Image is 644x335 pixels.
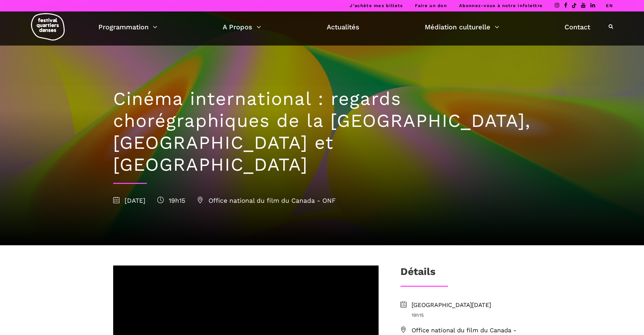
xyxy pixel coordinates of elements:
[113,197,146,204] span: [DATE]
[157,197,185,204] span: 19h15
[412,311,531,319] span: 19h15
[425,21,499,33] a: Médiation culturelle
[400,266,436,282] h3: Détails
[223,21,261,33] a: A Propos
[327,21,359,33] a: Actualités
[98,21,157,33] a: Programmation
[350,3,403,8] a: J’achète mes billets
[415,3,447,8] a: Faire un don
[606,3,613,8] a: EN
[412,300,531,310] span: [GEOGRAPHIC_DATA][DATE]
[197,197,336,204] span: Office national du film du Canada - ONF
[459,3,543,8] a: Abonnez-vous à notre infolettre
[113,88,531,175] h1: Cinéma international : regards chorégraphiques de la [GEOGRAPHIC_DATA], [GEOGRAPHIC_DATA] et [GEO...
[31,13,65,40] img: logo-fqd-med
[565,21,590,33] a: Contact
